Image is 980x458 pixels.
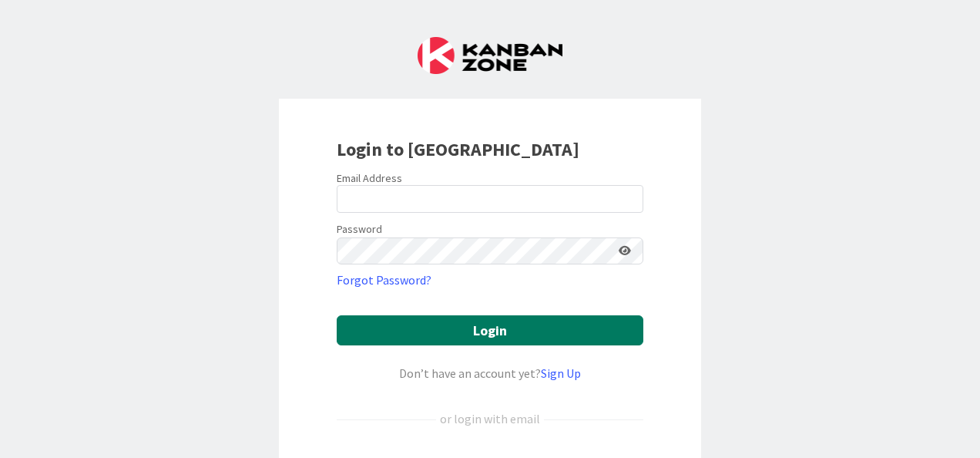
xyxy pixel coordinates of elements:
button: Login [337,315,643,345]
label: Email Address [337,171,402,185]
b: Login to [GEOGRAPHIC_DATA] [337,137,579,161]
div: Don’t have an account yet? [337,364,643,382]
a: Forgot Password? [337,271,431,289]
a: Sign Up [541,365,581,381]
div: or login with email [436,409,544,428]
label: Password [337,221,382,237]
img: Kanban Zone [418,37,562,74]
